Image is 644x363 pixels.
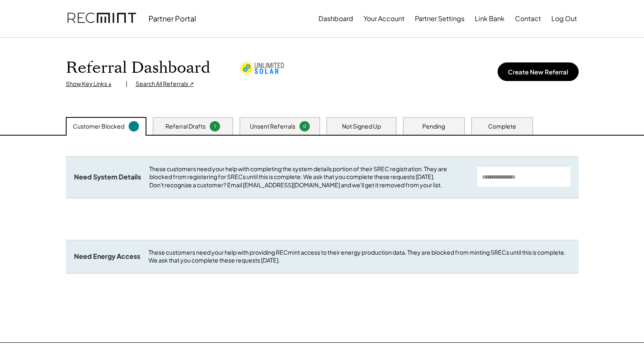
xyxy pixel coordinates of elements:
img: recmint-logotype%403x.png [67,5,136,33]
div: Not Signed Up [342,122,381,131]
div: Complete [488,122,516,131]
div: | [126,80,127,88]
div: Need Energy Access [74,252,140,261]
div: Show Key Links ↓ [66,80,117,88]
div: Partner Portal [148,14,196,23]
button: Log Out [551,10,577,27]
div: 0 [301,123,309,129]
div: Need System Details [74,173,141,181]
button: Create New Referral [498,62,579,81]
button: Your Account [364,10,405,27]
button: Partner Settings [415,10,464,27]
button: Contact [515,10,541,27]
div: These customers need your help with providing RECmint access to their energy production data. The... [148,248,570,265]
button: Link Bank [475,10,505,27]
div: Unsent Referrals [250,122,295,131]
button: Dashboard [318,10,353,27]
img: unlimited-solar.png [239,60,285,76]
div: Pending [422,122,445,131]
h1: Referral Dashboard [66,58,210,78]
div: Referral Drafts [165,122,206,131]
div: 1 [211,123,219,129]
div: Customer Blocked [73,122,124,131]
div: Search All Referrals ↗ [136,80,194,88]
div: These customers need your help with completing the system details portion of their SREC registrat... [149,165,469,189]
